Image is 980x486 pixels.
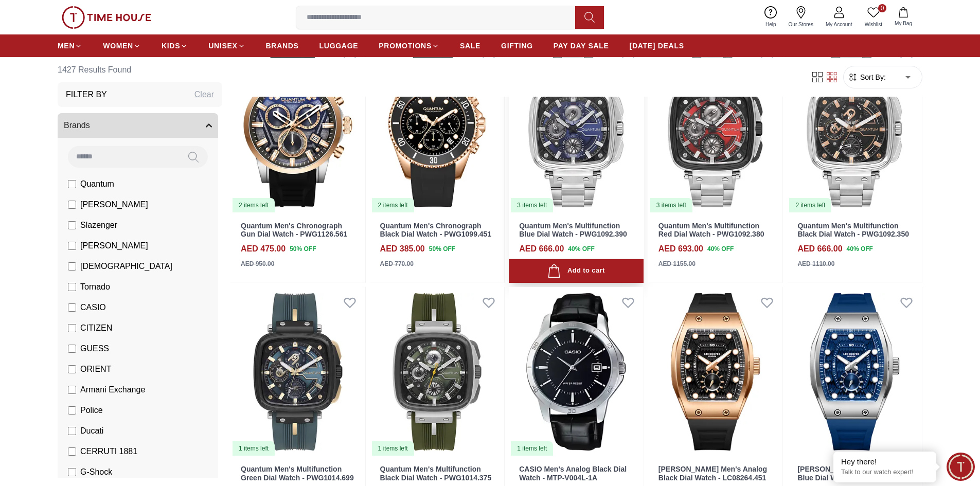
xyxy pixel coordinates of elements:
[519,222,627,239] a: Quantum Men's Multifunction Blue Dial Watch - PWG1092.390
[68,406,76,415] input: Police
[785,21,817,28] span: Our Stores
[554,37,609,55] a: PAY DAY SALE
[58,37,82,55] a: MEN
[379,37,439,55] a: PROMOTIONS
[80,363,111,375] span: ORIENT
[241,259,274,268] div: AED 950.00
[230,44,365,213] img: Quantum Men's Chronograph Gun Dial Watch - PWG1126.561
[230,287,365,457] a: Quantum Men's Multifunction Green Dial Watch - PWG1014.6991 items left
[80,425,103,437] span: Ducati
[501,41,533,51] span: GIFTING
[797,243,842,255] h4: AED 666.00
[266,41,299,51] span: BRANDS
[68,262,76,271] input: [DEMOGRAPHIC_DATA]
[658,259,696,268] div: AED 1155.00
[290,244,316,254] span: 50 % OFF
[68,201,76,209] input: [PERSON_NAME]
[68,303,76,312] input: CASIO
[241,243,286,255] h4: AED 475.00
[68,345,76,353] input: GUESS
[797,222,909,239] a: Quantum Men's Multifunction Black Dial Watch - PWG1092.350
[68,324,76,332] input: CITIZEN
[68,365,76,373] input: ORIENT
[630,41,684,51] span: [DATE] DEALS
[547,264,604,278] div: Add to cart
[947,453,975,481] div: Chat Widget
[658,243,703,255] h4: AED 693.00
[797,465,906,482] a: [PERSON_NAME] Men's Analog Blue Dial Watch - LC08264.399
[233,441,275,456] div: 1 items left
[429,244,455,254] span: 50 % OFF
[372,441,414,456] div: 1 items left
[380,259,414,268] div: AED 770.00
[80,240,148,252] span: [PERSON_NAME]
[761,21,780,28] span: Help
[890,20,916,27] span: My Bag
[58,58,222,82] h6: 1427 Results Found
[241,465,354,482] a: Quantum Men's Multifunction Green Dial Watch - PWG1014.699
[509,287,644,457] a: CASIO Men's Analog Black Dial Watch - MTP-V004L-1A1 items left
[80,404,103,417] span: Police
[568,244,594,254] span: 40 % OFF
[68,242,76,250] input: [PERSON_NAME]
[878,4,886,12] span: 0
[519,243,564,255] h4: AED 666.00
[319,41,359,51] span: LUGGAGE
[501,37,533,55] a: GIFTING
[103,41,133,51] span: WOMEN
[80,260,172,273] span: [DEMOGRAPHIC_DATA]
[782,4,819,30] a: Our Stores
[759,4,782,30] a: Help
[233,198,275,212] div: 2 items left
[380,465,492,482] a: Quantum Men's Multifunction Black Dial Watch - PWG1014.375
[380,222,492,239] a: Quantum Men's Chronograph Black Dial Watch - PWG1099.451
[103,37,141,55] a: WOMEN
[370,287,505,457] img: Quantum Men's Multifunction Black Dial Watch - PWG1014.375
[68,180,76,188] input: Quantum
[58,41,75,51] span: MEN
[509,44,644,213] img: Quantum Men's Multifunction Blue Dial Watch - PWG1092.390
[230,44,365,213] a: Quantum Men's Chronograph Gun Dial Watch - PWG1126.5612 items left
[319,37,359,55] a: LUGGAGE
[888,5,918,29] button: My Bag
[787,44,922,213] a: Quantum Men's Multifunction Black Dial Watch - PWG1092.3502 items left
[370,287,505,457] a: Quantum Men's Multifunction Black Dial Watch - PWG1014.3751 items left
[266,37,299,55] a: BRANDS
[230,287,365,457] img: Quantum Men's Multifunction Green Dial Watch - PWG1014.699
[648,44,783,213] img: Quantum Men's Multifunction Red Dial Watch - PWG1092.380
[658,222,764,239] a: Quantum Men's Multifunction Red Dial Watch - PWG1092.380
[841,457,929,467] div: Hey there!
[208,37,245,55] a: UNISEX
[66,88,107,101] h3: Filter By
[847,244,873,254] span: 40 % OFF
[194,88,214,101] div: Clear
[80,178,114,190] span: Quantum
[797,259,834,268] div: AED 1110.00
[650,198,692,212] div: 3 items left
[64,119,90,132] span: Brands
[460,41,480,51] span: SALE
[511,198,553,212] div: 3 items left
[372,198,414,212] div: 2 items left
[787,287,922,457] img: Lee Cooper Men's Analog Blue Dial Watch - LC08264.399
[379,41,432,51] span: PROMOTIONS
[162,37,188,55] a: KIDS
[707,244,734,254] span: 40 % OFF
[787,44,922,213] img: Quantum Men's Multifunction Black Dial Watch - PWG1092.350
[241,222,347,239] a: Quantum Men's Chronograph Gun Dial Watch - PWG1126.561
[80,445,137,458] span: CERRUTI 1881
[208,41,237,51] span: UNISEX
[630,37,684,55] a: [DATE] DEALS
[80,343,109,355] span: GUESS
[861,21,886,28] span: Wishlist
[822,21,857,28] span: My Account
[80,199,148,211] span: [PERSON_NAME]
[509,259,644,283] button: Add to cart
[509,287,644,457] img: CASIO Men's Analog Black Dial Watch - MTP-V004L-1A
[648,287,783,457] img: Lee Cooper Men's Analog Black Dial Watch - LC08264.451
[162,41,180,51] span: KIDS
[80,301,106,314] span: CASIO
[80,384,145,396] span: Armani Exchange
